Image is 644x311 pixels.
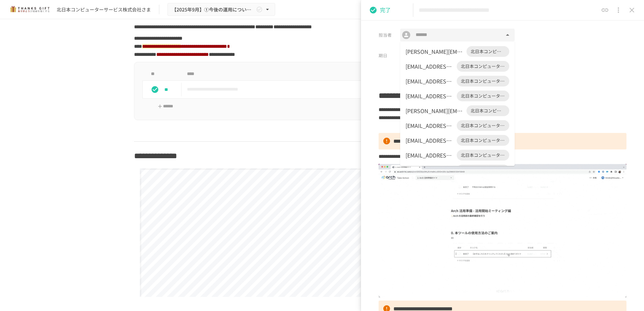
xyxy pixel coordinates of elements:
[379,32,395,38] p: 担当者
[466,107,509,114] span: 北日本コンピューターサービス株式会社さま
[406,136,454,144] div: [EMAIL_ADDRESS][DOMAIN_NAME]
[142,68,502,99] table: task table
[406,107,464,115] div: [PERSON_NAME][EMAIL_ADDRESS][DOMAIN_NAME]
[406,122,454,130] div: [EMAIL_ADDRESS][DOMAIN_NAME]
[406,151,454,159] div: [EMAIL_ADDRESS][DOMAIN_NAME]
[406,92,454,100] div: [EMAIL_ADDRESS][DOMAIN_NAME]
[457,63,509,70] span: 北日本コンピューターサービス株式会社さま
[379,52,395,59] p: 期日
[57,6,151,13] div: 北日本コンピューターサービス株式会社さま
[457,93,509,99] span: 北日本コンピューターサービス株式会社さま
[457,78,509,84] span: 北日本コンピューターサービス株式会社さま
[380,6,391,14] p: 完了
[625,3,639,17] button: close drawer
[366,3,380,17] button: status
[172,5,255,14] span: 【2025年9月】①今後の運用についてのご案内/THANKS GIFTキックオフMTG
[8,4,51,15] img: mMP1OxWUAhQbsRWCurg7vIHe5HqDpP7qZo7fRoNLXQh
[167,3,275,16] button: 【2025年9月】①今後の運用についてのご案内/THANKS GIFTキックオフMTG
[406,47,464,56] div: [PERSON_NAME][EMAIL_ADDRESS][DOMAIN_NAME]
[457,152,509,159] span: 北日本コンピューターサービス株式会社さま
[457,122,509,129] span: 北日本コンピューターサービス株式会社さま
[612,3,625,17] button: close drawer
[503,30,512,40] button: 閉じる
[379,164,626,298] img: yv7AHehdTt3B4CQBiLfBYbXGYoOuCvkIMnMh0jaNNxt
[406,77,454,85] div: [EMAIL_ADDRESS][DOMAIN_NAME]
[466,48,509,55] span: 北日本コンピューターサービス株式会社さま
[148,83,162,96] button: status
[406,62,454,70] div: [EMAIL_ADDRESS][DOMAIN_NAME]
[457,137,509,144] span: 北日本コンピューターサービス株式会社さま
[598,3,612,17] button: 共有URLをコピー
